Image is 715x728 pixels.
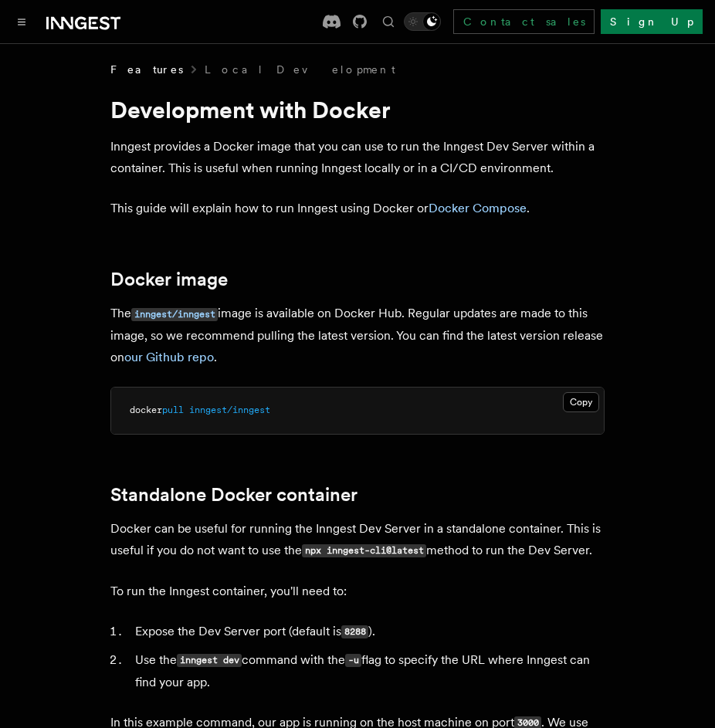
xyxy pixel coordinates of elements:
button: Find something... [379,12,398,31]
code: 8288 [341,625,368,638]
a: Local Development [205,62,395,77]
span: Features [110,62,183,77]
li: Expose the Dev Server port (default is ). [130,621,605,643]
button: Toggle dark mode [404,12,441,31]
span: inngest/inngest [189,405,270,415]
span: pull [162,405,184,415]
button: Toggle navigation [12,12,31,31]
p: Docker can be useful for running the Inngest Dev Server in a standalone container. This is useful... [110,518,605,562]
p: Inngest provides a Docker image that you can use to run the Inngest Dev Server within a container... [110,136,605,179]
a: inngest/inngest [131,306,218,320]
p: To run the Inngest container, you'll need to: [110,581,605,602]
a: Docker Compose [429,201,527,215]
p: This guide will explain how to run Inngest using Docker or . [110,198,605,219]
code: -u [345,654,361,667]
span: docker [130,405,162,415]
a: Contact sales [453,9,595,34]
a: Docker image [110,269,228,290]
code: inngest/inngest [131,308,218,321]
a: Standalone Docker container [110,484,357,506]
h1: Development with Docker [110,96,605,124]
code: npx inngest-cli@latest [302,544,426,557]
code: inngest dev [177,654,242,667]
a: Sign Up [601,9,703,34]
a: our Github repo [124,350,214,364]
button: Copy [563,392,599,412]
p: The image is available on Docker Hub. Regular updates are made to this image, so we recommend pul... [110,303,605,368]
li: Use the command with the flag to specify the URL where Inngest can find your app. [130,649,605,693]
